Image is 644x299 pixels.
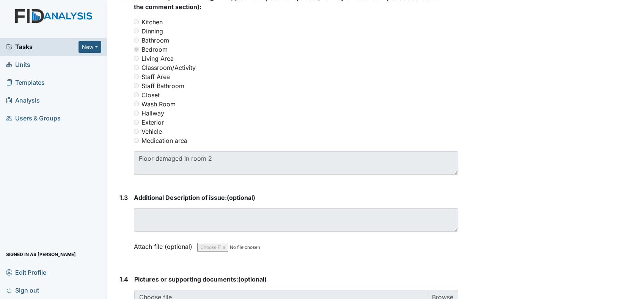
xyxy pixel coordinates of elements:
label: Kitchen [141,17,163,27]
label: Vehicle [141,127,162,136]
input: Classroom/Activity [134,65,139,70]
label: Bathroom [141,36,169,45]
span: Templates [6,77,45,89]
span: Edit Profile [6,266,46,278]
strong: (optional) [134,193,458,202]
label: Wash Room [141,100,176,109]
span: Users & Groups [6,112,61,124]
span: Signed in as [PERSON_NAME] [6,248,76,260]
label: Attach file (optional) [134,238,195,251]
span: Pictures or supporting documents: [134,275,238,283]
a: Tasks [6,42,79,51]
input: Dinning [134,28,139,33]
input: Staff Area [134,74,139,79]
label: Bedroom [141,45,168,54]
input: Bathroom [134,38,139,43]
label: Closet [141,90,160,100]
label: Dinning [141,27,163,36]
input: Staff Bathroom [134,83,139,88]
input: Living Area [134,56,139,61]
span: Analysis [6,95,40,106]
input: Kitchen [134,19,139,24]
label: Medication area [141,136,187,145]
label: Living Area [141,54,174,63]
input: Wash Room [134,101,139,106]
input: Bedroom [134,47,139,52]
label: Staff Bathroom [141,81,184,90]
textarea: Floor damaged in room 2 [134,151,458,175]
span: Sign out [6,284,39,296]
button: New [79,41,101,53]
label: Hallway [141,109,164,118]
input: Hallway [134,111,139,115]
label: 1.3 [119,193,128,202]
label: Classroom/Activity [141,63,196,72]
input: Closet [134,92,139,97]
strong: (optional) [134,275,458,284]
label: 1.4 [119,275,128,284]
input: Exterior [134,120,139,125]
span: Units [6,59,30,71]
input: Medication area [134,138,139,143]
label: Exterior [141,118,164,127]
label: Staff Area [141,72,170,81]
input: Vehicle [134,129,139,134]
span: Additional Description of issue: [134,194,227,201]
